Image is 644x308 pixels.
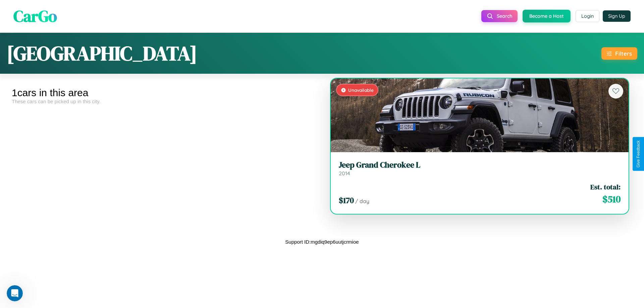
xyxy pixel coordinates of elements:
button: Filters [601,47,637,60]
p: Support ID: mgdiq9ep6uutjcrmioe [285,237,359,246]
iframe: Intercom live chat [7,285,23,301]
button: Sign Up [603,10,631,22]
span: 2014 [339,170,350,177]
h1: [GEOGRAPHIC_DATA] [7,40,197,67]
span: CarGo [13,5,57,27]
button: Search [481,10,518,22]
span: Unavailable [348,87,374,93]
button: Become a Host [523,10,571,22]
a: Jeep Grand Cherokee L2014 [339,160,621,177]
button: Login [576,10,599,22]
span: Est. total: [590,182,621,192]
span: Search [497,13,512,19]
div: Filters [615,50,632,57]
div: These cars can be picked up in this city. [12,99,317,104]
span: $ 170 [339,195,354,206]
div: Give Feedback [636,140,641,168]
div: 1 cars in this area [12,87,317,99]
span: / day [355,198,369,204]
h3: Jeep Grand Cherokee L [339,160,621,170]
span: $ 510 [602,192,621,206]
